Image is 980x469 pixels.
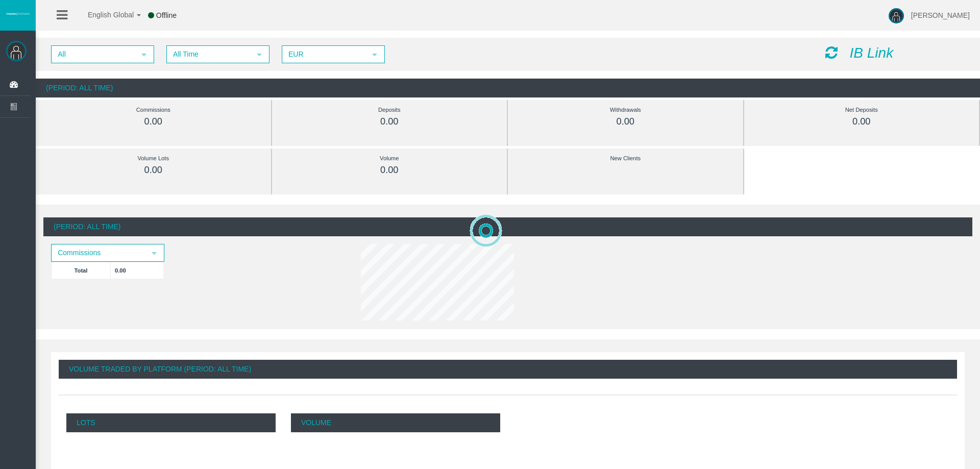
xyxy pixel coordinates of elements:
[52,245,145,261] span: Commissions
[66,413,276,432] p: Lots
[825,45,838,60] i: Reload Dashboard
[295,116,484,128] div: 0.00
[767,104,957,116] div: Net Deposits
[167,46,250,62] span: All Time
[52,262,111,279] td: Total
[59,104,248,116] div: Commissions
[59,153,248,164] div: Volume Lots
[140,51,148,59] span: select
[59,360,957,379] div: Volume Traded By Platform (Period: All Time)
[371,51,379,59] span: select
[43,217,972,236] div: (Period: All Time)
[291,413,500,432] p: Volume
[295,153,484,164] div: Volume
[850,45,894,61] i: IB Link
[295,104,484,116] div: Deposits
[283,46,365,62] span: EUR
[59,116,248,128] div: 0.00
[295,164,484,176] div: 0.00
[75,11,134,19] span: English Global
[767,116,957,128] div: 0.00
[59,164,248,176] div: 0.00
[255,51,263,59] span: select
[531,104,720,116] div: Withdrawals
[531,116,720,128] div: 0.00
[911,11,970,19] span: [PERSON_NAME]
[156,11,177,19] span: Offline
[150,249,158,257] span: select
[52,46,135,62] span: All
[5,12,31,16] img: logo.svg
[889,8,904,23] img: user-image
[111,262,164,279] td: 0.00
[531,153,720,164] div: New Clients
